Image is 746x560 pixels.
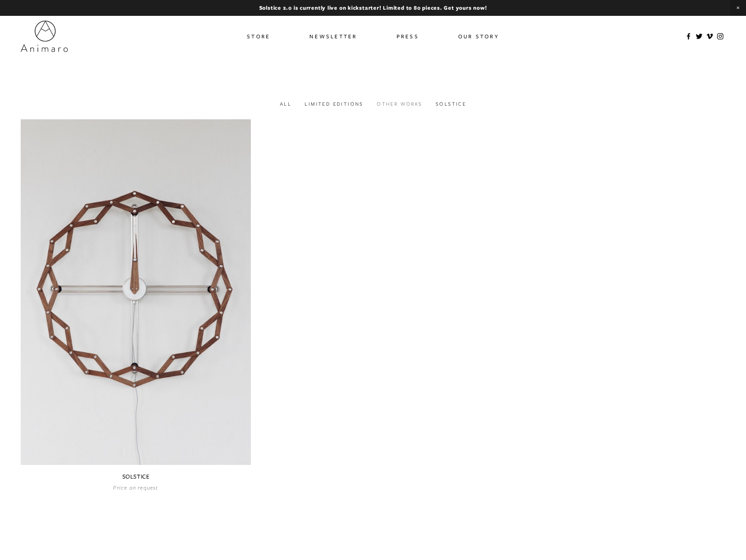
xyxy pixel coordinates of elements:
a: All [280,100,291,107]
a: Solstice [436,100,466,107]
a: Our Story [458,30,499,43]
a: Limited Editions [305,100,363,107]
a: Other works [377,100,422,107]
a: Press [397,30,419,43]
a: Store [247,30,270,43]
a: Newsletter [309,30,357,43]
img: Animaro [21,21,68,52]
